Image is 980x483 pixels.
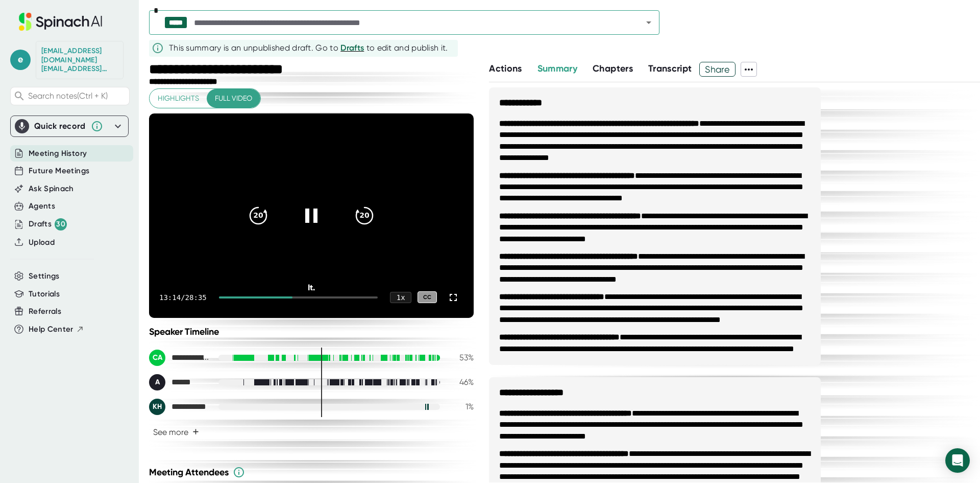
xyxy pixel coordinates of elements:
[15,116,124,136] div: Quick record
[34,121,86,131] div: Quick record
[150,89,207,108] button: Highlights
[55,218,67,231] div: 30
[29,324,84,335] button: Help Center
[29,306,61,317] button: Referrals
[29,324,73,335] span: Help Center
[41,47,118,74] div: edotson@starrez.com edotson@starrez.com
[489,62,522,76] button: Actions
[29,237,55,248] button: Upload
[28,91,108,101] span: Search notes (Ctrl + K)
[149,466,476,478] div: Meeting Attendees
[418,291,437,303] div: CC
[169,42,448,54] div: This summary is an unpublished draft. Go to to edit and publish it.
[149,350,210,366] div: Candace Aragon
[149,374,210,390] div: Ashley
[149,423,203,441] button: See more+
[29,218,67,231] div: Drafts
[699,62,736,77] button: Share
[215,92,252,105] span: Full video
[29,218,67,231] button: Drafts 30
[642,15,656,30] button: Open
[29,148,87,159] button: Meeting History
[29,288,60,300] button: Tutorials
[149,399,165,415] div: KH
[448,402,474,411] div: 1 %
[149,326,474,337] div: Speaker Timeline
[700,60,735,78] span: Share
[390,292,411,303] div: 1 x
[29,270,60,282] button: Settings
[340,43,364,53] span: Drafts
[448,353,474,362] div: 53 %
[648,62,692,76] button: Transcript
[149,350,165,366] div: CA
[489,63,522,74] span: Actions
[158,92,199,105] span: Highlights
[10,50,31,70] span: e
[182,283,442,292] div: It.
[29,200,55,212] button: Agents
[537,62,577,76] button: Summary
[207,89,260,108] button: Full video
[149,399,210,415] div: Kate Hummel
[593,62,633,76] button: Chapters
[340,42,364,54] button: Drafts
[593,63,633,74] span: Chapters
[448,377,474,387] div: 46 %
[29,183,74,195] button: Ask Spinach
[29,165,89,177] button: Future Meetings
[149,374,165,390] div: A
[537,63,577,74] span: Summary
[159,293,207,302] div: 13:14 / 28:35
[648,63,692,74] span: Transcript
[192,428,199,436] span: +
[945,448,970,473] div: Open Intercom Messenger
